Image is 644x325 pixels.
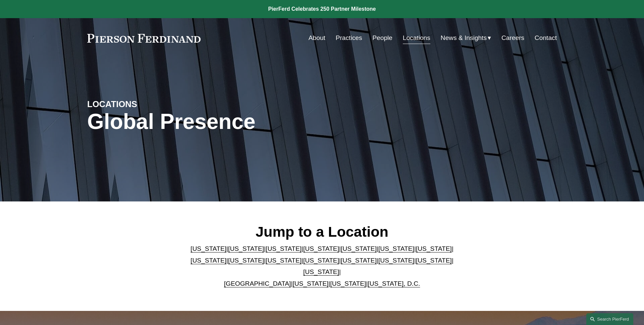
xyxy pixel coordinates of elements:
[303,257,339,264] a: [US_STATE]
[330,280,366,287] a: [US_STATE]
[224,280,291,287] a: [GEOGRAPHIC_DATA]
[378,245,414,252] a: [US_STATE]
[191,245,226,252] a: [US_STATE]
[303,245,339,252] a: [US_STATE]
[266,257,302,264] a: [US_STATE]
[441,32,491,44] a: folder dropdown
[501,32,524,44] a: Careers
[378,257,414,264] a: [US_STATE]
[185,223,459,240] h2: Jump to a Location
[185,243,459,289] p: | | | | | | | | | | | | | | | | | |
[292,280,328,287] a: [US_STATE]
[416,245,452,252] a: [US_STATE]
[228,245,264,252] a: [US_STATE]
[266,245,302,252] a: [US_STATE]
[403,32,430,44] a: Locations
[416,257,452,264] a: [US_STATE]
[441,32,487,44] span: News & Insights
[191,257,226,264] a: [US_STATE]
[303,268,339,275] a: [US_STATE]
[336,32,362,44] a: Practices
[87,109,400,134] h1: Global Presence
[372,32,392,44] a: People
[341,245,377,252] a: [US_STATE]
[586,313,633,325] a: Search this site
[368,280,420,287] a: [US_STATE], D.C.
[228,257,264,264] a: [US_STATE]
[341,257,377,264] a: [US_STATE]
[535,32,557,44] a: Contact
[87,99,205,109] h4: LOCATIONS
[309,32,325,44] a: About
